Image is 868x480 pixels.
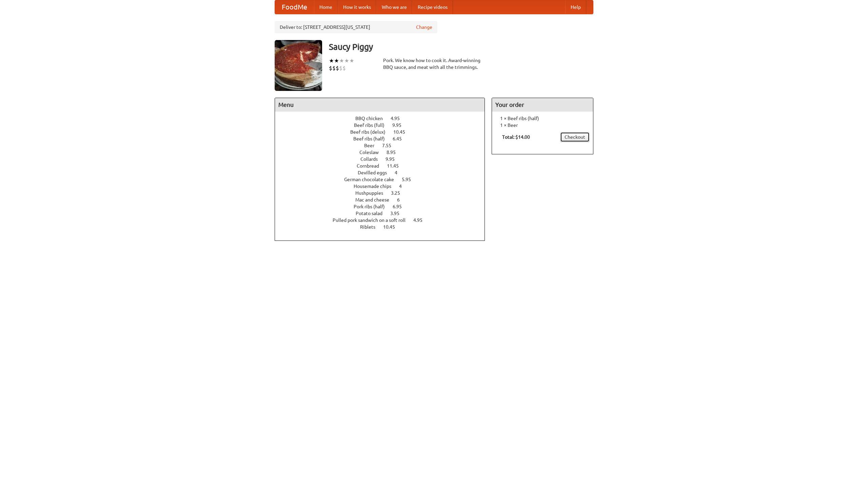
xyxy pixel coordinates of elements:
li: ★ [349,57,354,64]
span: Potato salad [356,211,389,216]
span: Pork ribs (half) [354,204,392,209]
span: Beer [364,143,381,148]
li: 1 × Beer [495,122,590,129]
a: Potato salad 3.95 [356,211,412,216]
li: $ [342,64,346,72]
li: ★ [334,57,339,64]
a: Riblets 10.45 [360,224,408,230]
a: Coleslaw 8.95 [359,150,408,155]
span: 9.95 [386,156,401,162]
img: angular.jpg [275,40,322,91]
span: Hushpuppies [355,190,390,196]
b: Total: $14.00 [502,134,530,140]
a: Devilled eggs 4 [358,170,410,175]
li: $ [329,64,332,72]
a: Pork ribs (half) 6.95 [354,204,414,209]
h4: Your order [492,98,593,112]
a: Beef ribs (delux) 10.45 [350,129,418,135]
a: Beef ribs (full) 9.95 [354,122,414,128]
a: Beef ribs (half) 6.45 [353,136,414,141]
a: Change [416,24,432,31]
span: German chocolate cake [344,177,401,182]
span: 5.95 [402,177,418,182]
li: ★ [329,57,334,64]
span: 7.55 [382,143,398,148]
span: Housemade chips [354,184,398,189]
a: Help [565,0,586,14]
span: 4 [395,170,404,175]
span: Beef ribs (half) [353,136,392,141]
li: $ [332,64,336,72]
a: Recipe videos [412,0,453,14]
li: 1 × Beef ribs (half) [495,115,590,122]
li: $ [339,64,342,72]
span: Pulled pork sandwich on a soft roll [333,217,412,223]
li: $ [336,64,339,72]
span: Mac and cheese [355,197,396,203]
a: Mac and cheese 6 [355,197,412,203]
span: 9.95 [392,122,408,128]
span: 3.25 [391,190,407,196]
div: Deliver to: [STREET_ADDRESS][US_STATE] [275,21,437,33]
span: 4 [399,184,409,189]
span: 6 [397,197,407,203]
a: How it works [338,0,376,14]
span: 4.95 [413,217,429,223]
span: Riblets [360,224,382,230]
a: FoodMe [275,0,314,14]
li: ★ [339,57,344,64]
span: Collards [360,156,384,162]
span: Cornbread [357,163,386,169]
h4: Menu [275,98,485,112]
a: BBQ chicken 4.95 [355,116,412,121]
span: Devilled eggs [358,170,394,175]
span: Beef ribs (delux) [350,129,392,135]
a: Beer 7.55 [364,143,404,148]
h3: Saucy Piggy [329,40,593,54]
span: 3.95 [390,211,406,216]
span: 6.95 [393,204,409,209]
span: 8.95 [387,150,402,155]
a: Hushpuppies 3.25 [355,190,413,196]
a: Checkout [560,132,590,142]
li: ★ [344,57,349,64]
a: Collards 9.95 [360,156,407,162]
a: Home [314,0,338,14]
span: Coleslaw [359,150,386,155]
span: BBQ chicken [355,116,390,121]
span: 10.45 [383,224,402,230]
span: 6.45 [393,136,409,141]
a: Cornbread 11.45 [357,163,411,169]
a: German chocolate cake 5.95 [344,177,423,182]
span: Beef ribs (full) [354,122,391,128]
a: Housemade chips 4 [354,184,414,189]
div: Pork. We know how to cook it. Award-winning BBQ sauce, and meat with all the trimmings. [383,57,485,71]
a: Who we are [376,0,412,14]
span: 4.95 [391,116,407,121]
a: Pulled pork sandwich on a soft roll 4.95 [333,217,435,223]
span: 10.45 [393,129,412,135]
span: 11.45 [387,163,406,169]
